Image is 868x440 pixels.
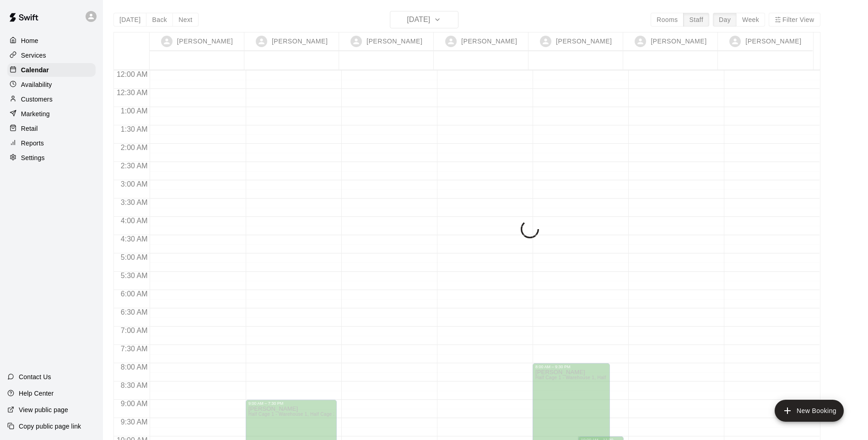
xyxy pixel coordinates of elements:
[7,136,96,150] a: Reports
[119,125,150,133] span: 1:30 AM
[7,151,96,165] a: Settings
[21,80,52,89] p: Availability
[7,78,96,91] a: Availability
[177,37,233,46] p: [PERSON_NAME]
[651,37,706,46] p: [PERSON_NAME]
[21,95,53,104] p: Customers
[119,199,150,206] span: 3:30 AM
[21,139,44,148] p: Reports
[21,153,45,162] p: Settings
[119,381,150,389] span: 8:30 AM
[119,418,150,426] span: 9:30 AM
[535,365,607,369] div: 8:00 AM – 9:30 PM
[556,37,612,46] p: [PERSON_NAME]
[119,327,150,334] span: 7:00 AM
[114,70,150,78] span: 12:00 AM
[7,107,96,121] a: Marketing
[119,272,150,279] span: 5:30 AM
[21,36,38,45] p: Home
[19,422,81,431] p: Copy public page link
[367,37,422,46] p: [PERSON_NAME]
[119,107,150,115] span: 1:00 AM
[248,401,334,406] div: 9:00 AM – 7:30 PM
[7,34,96,48] a: Home
[119,290,150,298] span: 6:00 AM
[248,412,577,417] span: Half Cage 1 - Warehouse 1, Half Cage 2 - Warehouse 1, Half Cage 3 - Warehouse 1, Half Cage 4 - Wa...
[19,389,54,398] p: Help Center
[21,124,38,133] p: Retail
[119,363,150,371] span: 8:00 AM
[7,92,96,106] a: Customers
[119,235,150,243] span: 4:30 AM
[21,65,49,75] p: Calendar
[775,400,844,422] button: add
[119,180,150,188] span: 3:00 AM
[461,37,517,46] p: [PERSON_NAME]
[21,51,46,60] p: Services
[272,37,328,46] p: [PERSON_NAME]
[119,345,150,353] span: 7:30 AM
[7,122,96,135] a: Retail
[114,89,150,97] span: 12:30 AM
[19,372,51,381] p: Contact Us
[119,308,150,316] span: 6:30 AM
[119,400,150,408] span: 9:00 AM
[7,48,96,62] a: Services
[119,253,150,261] span: 5:00 AM
[119,162,150,170] span: 2:30 AM
[19,405,68,414] p: View public page
[119,217,150,225] span: 4:00 AM
[7,63,96,77] a: Calendar
[21,109,50,118] p: Marketing
[119,144,150,151] span: 2:00 AM
[745,37,801,46] p: [PERSON_NAME]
